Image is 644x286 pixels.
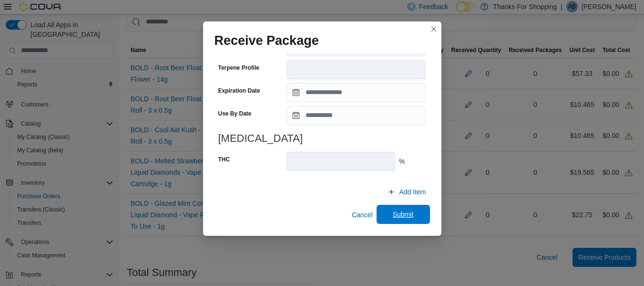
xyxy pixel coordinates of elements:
[393,210,414,219] span: Submit
[215,33,319,48] h1: Receive Package
[399,157,426,166] div: %
[218,156,230,163] label: THC
[286,83,426,102] input: Press the down key to open a popover containing a calendar.
[218,87,260,95] label: Expiration Date
[218,110,252,117] label: Use By Date
[352,210,373,220] span: Cancel
[218,64,259,72] label: Terpene Profile
[218,133,426,144] h3: [MEDICAL_DATA]
[377,205,430,224] button: Submit
[286,106,426,125] input: Press the down key to open a popover containing a calendar.
[428,23,440,35] button: Closes this modal window
[348,205,377,224] button: Cancel
[399,187,426,197] span: Add Item
[384,182,429,201] button: Add Item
